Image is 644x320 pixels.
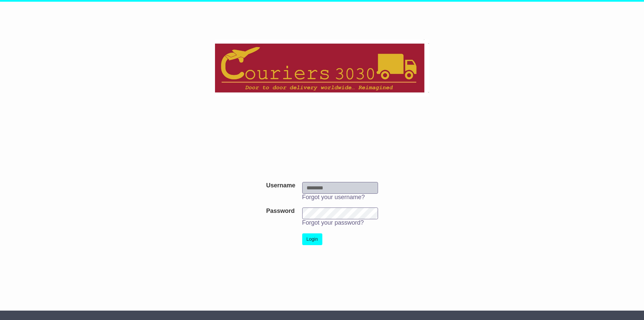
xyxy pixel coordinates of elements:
[215,39,429,96] img: Couriers 3030
[302,219,364,226] a: Forgot your password?
[302,233,322,245] button: Login
[302,194,365,200] a: Forgot your username?
[266,208,294,215] label: Password
[266,182,295,189] label: Username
